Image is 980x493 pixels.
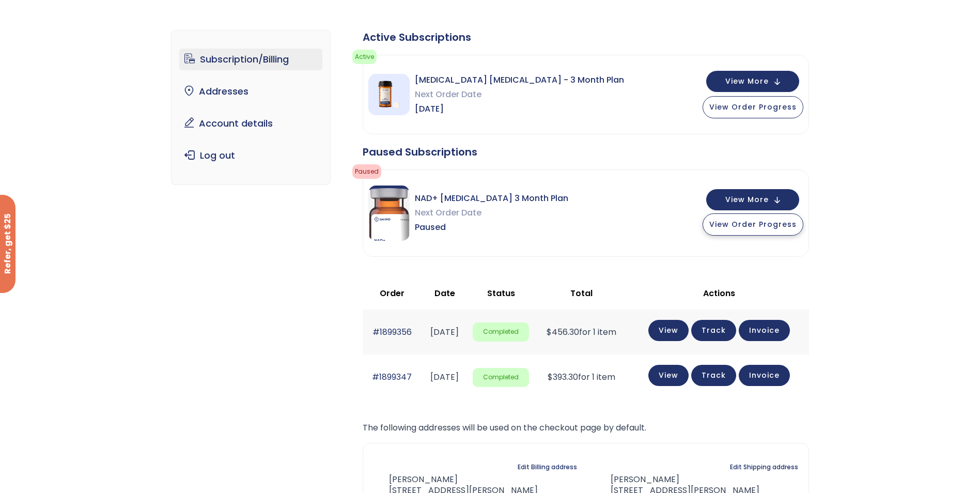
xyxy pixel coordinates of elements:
a: Track [691,365,736,386]
span: Active [352,50,377,64]
span: Completed [473,322,529,342]
span: View Order Progress [709,219,797,229]
div: Paused Subscriptions [363,145,809,159]
a: #1899347 [372,371,412,383]
img: Sermorelin Nasal Spray - 3 Month Plan [368,74,410,115]
span: Next Order Date [415,206,568,220]
td: for 1 item [534,355,629,399]
span: [DATE] [415,102,624,116]
span: 456.30 [547,326,579,338]
span: View Order Progress [709,102,797,112]
span: Paused [352,164,381,179]
span: Date [434,287,455,299]
a: Invoice [739,320,790,341]
button: View Order Progress [703,213,803,236]
a: Edit Billing address [518,460,577,474]
img: NAD Injection [368,186,410,241]
span: NAD+ [MEDICAL_DATA] 3 Month Plan [415,191,568,206]
a: Addresses [179,81,322,102]
a: Track [691,320,736,341]
a: Edit Shipping address [730,460,798,474]
time: [DATE] [430,326,459,338]
button: View More [706,189,799,210]
a: Subscription/Billing [179,49,322,70]
a: Log out [179,145,322,166]
a: #1899356 [372,326,412,338]
span: Paused [415,220,568,235]
span: $ [548,371,553,383]
a: Invoice [739,365,790,386]
a: View [648,365,689,386]
span: Actions [703,287,735,299]
span: $ [547,326,552,338]
span: [MEDICAL_DATA] [MEDICAL_DATA] - 3 Month Plan [415,73,624,87]
span: View More [725,196,769,203]
span: Status [487,287,515,299]
button: View More [706,71,799,92]
button: View Order Progress [703,96,803,118]
p: The following addresses will be used on the checkout page by default. [363,421,809,435]
div: Active Subscriptions [363,30,809,44]
a: Account details [179,113,322,134]
span: Total [570,287,593,299]
span: Next Order Date [415,87,624,102]
a: View [648,320,689,341]
span: 393.30 [548,371,578,383]
span: Order [380,287,405,299]
span: Completed [473,368,529,387]
td: for 1 item [534,310,629,355]
time: [DATE] [430,371,459,383]
span: View More [725,78,769,85]
nav: Account pages [171,30,331,185]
